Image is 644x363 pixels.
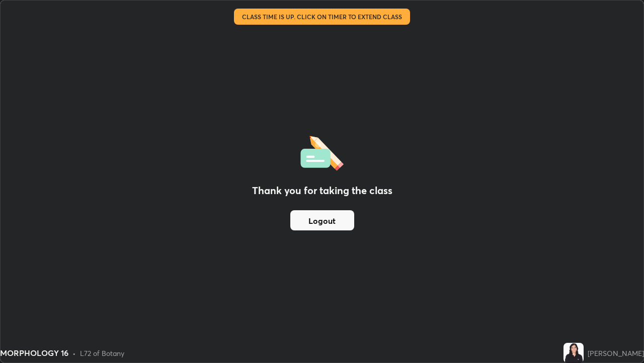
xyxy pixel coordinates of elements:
h2: Thank you for taking the class [252,183,392,198]
div: L72 of Botany [80,348,124,358]
img: offlineFeedback.1438e8b3.svg [300,133,344,171]
div: [PERSON_NAME] [588,348,644,358]
img: a504949d96944ad79a7d84c32bb092ae.jpg [563,343,584,363]
button: Logout [290,210,354,230]
div: • [72,348,76,358]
